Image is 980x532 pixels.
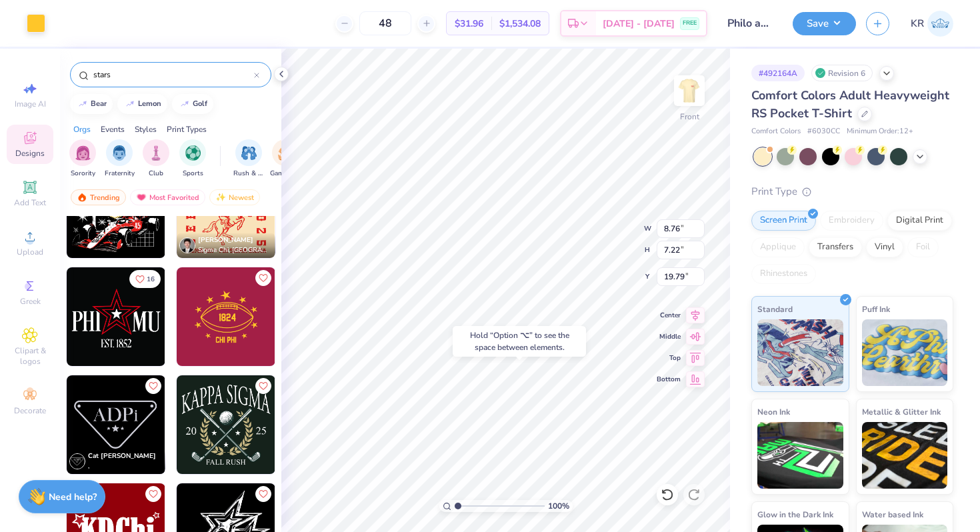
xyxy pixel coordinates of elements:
span: 16 [147,276,155,283]
span: Standard [757,302,793,316]
span: Puff Ink [862,302,890,316]
button: Like [255,486,271,502]
div: Print Types [167,123,207,135]
img: ae254096-3ae4-4d55-92f8-495f4ebe7c60 [177,267,275,366]
button: bear [70,94,113,114]
button: golf [172,94,213,114]
div: Newest [209,189,260,205]
span: Image AI [15,99,46,109]
span: $31.96 [455,17,483,31]
span: Metallic & Glitter Ink [862,405,941,419]
strong: Need help? [49,491,97,503]
div: bear [91,100,107,107]
button: Like [255,270,271,286]
div: Print Type [751,184,953,199]
span: Greek [20,296,41,307]
a: KR [911,11,953,37]
input: Try "Alpha" [92,68,254,81]
img: Front [676,77,703,104]
img: trend_line.gif [125,100,135,108]
img: Fraternity Image [112,145,127,161]
span: KR [911,16,924,31]
button: filter button [69,139,96,179]
div: Most Favorited [130,189,205,205]
button: lemon [117,94,167,114]
div: Screen Print [751,211,816,231]
div: Front [680,111,699,123]
span: [DATE] - [DATE] [603,17,675,31]
img: Sports Image [185,145,201,161]
span: , [88,461,156,471]
div: filter for Club [143,139,169,179]
div: Events [101,123,125,135]
input: – – [359,11,411,35]
span: FREE [683,19,697,28]
img: trend_line.gif [179,100,190,108]
img: 601cfcc5-fb6c-4a22-92a6-5ddc8ae67454 [67,375,165,474]
img: Sorority Image [75,145,91,161]
span: Club [149,169,163,179]
span: Minimum Order: 12 + [847,126,913,137]
img: Puff Ink [862,319,948,386]
div: Orgs [73,123,91,135]
span: Clipart & logos [7,345,53,367]
img: e1848137-2986-4469-b6b2-179fdeea62f2 [165,375,263,474]
input: Untitled Design [717,10,783,37]
span: Sorority [71,169,95,179]
span: Water based Ink [862,507,923,521]
div: filter for Sorority [69,139,96,179]
div: Rhinestones [751,264,816,284]
div: Applique [751,237,805,257]
span: Comfort Colors [751,126,801,137]
img: Game Day Image [278,145,293,161]
img: 77b2cff8-3110-4b14-b3a2-492b28bc3893 [275,375,373,474]
span: Add Text [14,197,46,208]
span: Comfort Colors Adult Heavyweight RS Pocket T-Shirt [751,87,949,121]
button: filter button [143,139,169,179]
img: Club Image [149,145,163,161]
img: Rush & Bid Image [241,145,257,161]
div: Transfers [809,237,862,257]
span: Cat [PERSON_NAME] [88,451,156,461]
div: Digital Print [887,211,952,231]
div: Styles [135,123,157,135]
span: Upload [17,247,43,257]
button: Like [145,486,161,502]
span: 100 % [548,500,569,512]
span: [PERSON_NAME] [198,235,253,245]
span: Fraternity [105,169,135,179]
span: Sigma Chi, [GEOGRAPHIC_DATA][US_STATE] [198,245,270,255]
img: Neon Ink [757,422,843,489]
button: filter button [179,139,206,179]
span: Game Day [270,169,301,179]
img: Avatar [179,237,195,253]
img: 330db50c-40e3-4ea7-b99d-200209482c9b [275,267,373,366]
button: Like [129,270,161,288]
span: $1,534.08 [499,17,541,31]
span: Sports [183,169,203,179]
span: Neon Ink [757,405,790,419]
img: Standard [757,319,843,386]
div: Foil [907,237,939,257]
span: # 6030CC [807,126,840,137]
img: trend_line.gif [77,100,88,108]
span: Center [657,311,681,320]
div: filter for Fraternity [105,139,135,179]
img: de7e7b13-9895-4c3c-a63d-f27879c3be5d [165,267,263,366]
div: golf [193,100,207,107]
button: filter button [233,139,264,179]
img: eed29da6-b8b5-474d-a1ee-0977042d6a15 [67,267,165,366]
span: Decorate [14,405,46,416]
img: trending.gif [77,193,87,202]
span: Bottom [657,375,681,384]
img: Kaylee Rivera [927,11,953,37]
img: most_fav.gif [136,193,147,202]
div: # 492164A [751,65,805,81]
img: Avatar [69,453,85,469]
div: filter for Game Day [270,139,301,179]
div: Vinyl [866,237,903,257]
span: Glow in the Dark Ink [757,507,833,521]
div: filter for Sports [179,139,206,179]
button: Like [255,378,271,394]
div: filter for Rush & Bid [233,139,264,179]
